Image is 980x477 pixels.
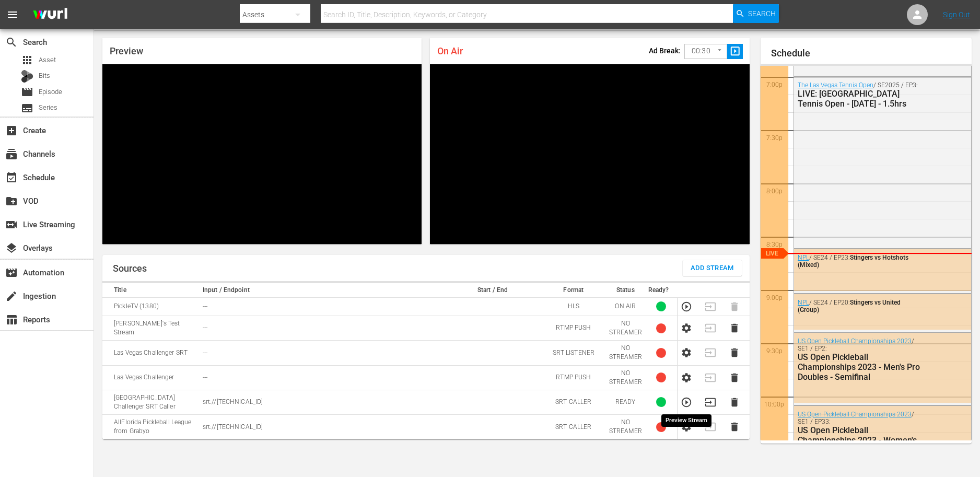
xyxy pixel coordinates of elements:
td: --- [200,365,444,390]
button: Configure [681,322,692,334]
span: Series [21,102,33,114]
td: --- [200,341,444,365]
span: Schedule [5,171,18,184]
button: Configure [681,347,692,358]
td: RTMP PUSH [541,365,606,390]
button: Configure [681,421,692,433]
th: Status [606,283,645,298]
td: [PERSON_NAME]'s Test Stream [102,316,200,340]
td: NO STREAMER [606,341,645,365]
button: Delete [729,322,740,334]
td: SRT CALLER [541,390,606,414]
a: NPL [798,299,809,306]
p: Ad Break: [649,46,681,55]
div: US Open Pickleball Championships 2023 - Men's Pro Doubles - Semifinal [798,352,920,382]
th: Ready? [645,283,678,298]
th: Input / Endpoint [200,283,444,298]
span: Search [748,4,776,23]
div: / SE1 / EP33: [798,411,920,465]
button: Delete [729,421,740,433]
button: Delete [729,372,740,383]
td: Las Vegas Challenger SRT [102,341,200,365]
a: NPL [798,254,809,261]
td: AllFlorida Pickleball League from Grabyo [102,415,200,439]
td: --- [200,297,444,316]
a: US Open Pickleball Championships 2023 [798,411,912,418]
th: Start / End [444,283,541,298]
td: HLS [541,297,606,316]
span: Create [5,124,18,137]
td: SRT CALLER [541,415,606,439]
button: Add Stream [683,260,742,276]
span: Reports [5,313,18,326]
td: RTMP PUSH [541,316,606,340]
div: 00:30 [684,41,727,61]
button: Delete [729,347,740,358]
div: Bits [21,70,33,83]
span: Episode [21,86,33,98]
span: Bits [39,71,50,81]
div: LIVE: [GEOGRAPHIC_DATA] Tennis Open - [DATE] - 1.5hrs [798,89,920,109]
div: / SE24 / EP20: [798,299,920,313]
button: Transition [705,397,716,408]
td: [GEOGRAPHIC_DATA] Challenger SRT Caller [102,390,200,414]
div: / SE1 / EP2: [798,338,920,382]
button: Preview Stream [681,301,692,312]
th: Format [541,283,606,298]
td: --- [200,316,444,340]
button: Configure [681,372,692,383]
span: VOD [5,195,18,207]
td: ON AIR [606,297,645,316]
td: NO STREAMER [606,415,645,439]
span: slideshow_sharp [729,45,741,57]
span: Automation [5,266,18,279]
span: Overlays [5,242,18,254]
p: srt://[TECHNICAL_ID] [203,423,441,432]
span: Stingers vs Hotshots (Mixed) [798,254,908,269]
span: Asset [39,55,56,65]
span: Ingestion [5,290,18,303]
div: / SE2025 / EP3: [798,82,920,109]
span: Series [39,102,57,113]
span: Add Stream [691,262,734,274]
button: Search [733,4,779,23]
td: READY [606,390,645,414]
div: Video Player [102,64,422,244]
td: SRT LISTENER [541,341,606,365]
img: ans4CAIJ8jUAAAAAAAAAAAAAAAAAAAAAAAAgQb4GAAAAAAAAAAAAAAAAAAAAAAAAJMjXAAAAAAAAAAAAAAAAAAAAAAAAgAT5G... [25,3,75,27]
td: Las Vegas Challenger [102,365,200,390]
td: NO STREAMER [606,316,645,340]
span: Channels [5,148,18,160]
div: Video Player [430,64,749,244]
a: The Las Vegas Tennis Open [798,82,873,89]
h1: Schedule [771,48,972,59]
span: menu [6,8,19,21]
a: US Open Pickleball Championships 2023 [798,338,912,345]
th: Title [102,283,200,298]
span: On Air [437,45,463,56]
span: Live Streaming [5,218,18,231]
span: Preview [110,45,143,56]
td: PickleTV (1380) [102,297,200,316]
a: Sign Out [943,10,970,19]
div: / SE24 / EP23: [798,254,920,269]
span: Episode [39,87,62,97]
button: Delete [729,397,740,408]
h1: Sources [113,263,147,274]
div: US Open Pickleball Championships 2023 - Women's Senior Pro Doubles - Quarterfinal [798,425,920,465]
span: Search [5,36,18,49]
span: Stingers vs United (Group) [798,299,901,313]
p: srt://[TECHNICAL_ID] [203,398,441,406]
span: Asset [21,54,33,66]
td: NO STREAMER [606,365,645,390]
